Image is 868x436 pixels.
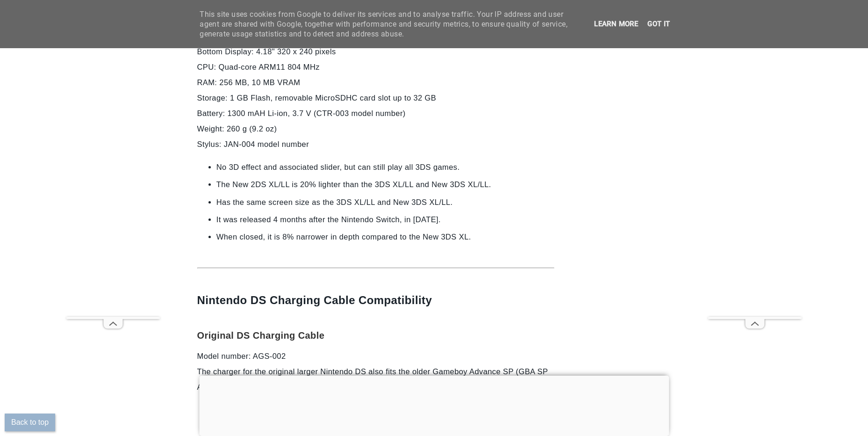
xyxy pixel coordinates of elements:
[66,71,160,317] iframe: Advertisement
[5,414,55,431] button: Back to top
[199,376,669,434] iframe: Advertisement
[591,20,641,28] a: Learn more
[216,177,535,192] li: The New 2DS XL/LL is 20% lighter than the 3DS XL/LL and New 3DS XL/LL.
[216,195,535,210] li: Has the same screen size as the 3DS XL/LL and New 3DS XL/LL.
[216,160,535,175] li: No 3D effect and associated slider, but can still play all 3DS games.
[645,20,673,28] a: Got it
[197,316,554,341] h2: Original DS Charging Cable
[708,71,802,317] iframe: Advertisement
[197,29,554,152] p: Top Display: 4.88", 400 x 240 pixels Bottom Display: 4.18" 320 x 240 pixels CPU: Quad-core ARM11 ...
[197,273,554,312] h1: Nintendo DS Charging Cable Compatibility
[216,212,535,227] li: It was released 4 months after the Nintendo Switch, in [DATE].
[200,9,574,39] span: This site uses cookies from Google to deliver its services and to analyse traffic. Your IP addres...
[197,349,554,395] p: Model number: AGS-002 The charger for the original larger Nintendo DS also fits the older Gameboy...
[216,229,535,245] li: When closed, it is 8% narrower in depth compared to the New 3DS XL.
